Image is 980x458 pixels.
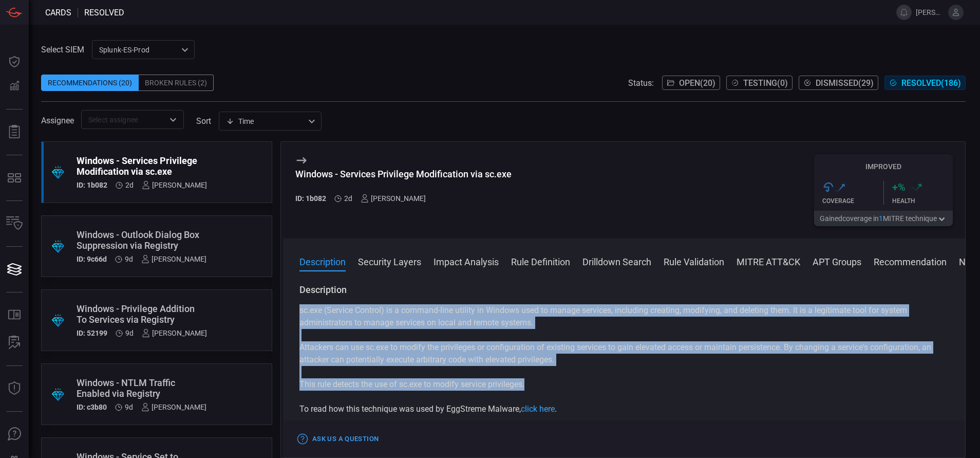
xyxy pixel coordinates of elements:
span: Resolved ( 186 ) [901,78,961,88]
button: ALERT ANALYSIS [2,331,27,355]
button: Gainedcoverage in1MITRE technique [814,211,953,226]
label: Select SIEM [41,45,84,54]
h5: ID: 9c66d [77,255,107,263]
button: Inventory [2,211,27,236]
div: Windows - Privilege Addition To Services via Registry [77,303,207,325]
div: Broken Rules (2) [139,75,214,91]
button: Security Layers [358,255,421,267]
h5: Improved [814,162,953,171]
button: MITRE ATT&CK [737,255,800,267]
div: Health [892,197,953,205]
span: Status: [628,78,654,88]
button: Dismissed(29) [799,76,878,90]
h5: ID: 52199 [77,329,107,337]
span: Oct 05, 2025 12:55 PM [125,403,133,411]
span: [PERSON_NAME].[PERSON_NAME] [916,8,944,16]
span: Oct 12, 2025 2:55 PM [125,181,134,189]
h5: ID: 1b082 [295,194,326,203]
span: Open ( 20 ) [679,78,715,88]
span: Testing ( 0 ) [743,78,788,88]
p: sc.exe (Service Control) is a command-line utility in Windows used to manage services, including ... [299,304,949,329]
span: Dismissed ( 29 ) [816,78,874,88]
span: resolved [84,8,124,17]
p: Attackers can use sc.exe to modify the privileges or configuration of existing services to gain e... [299,341,949,366]
button: Dashboard [2,49,27,74]
div: Windows - Services Privilege Modification via sc.exe [77,155,207,177]
div: Time [226,116,305,126]
div: [PERSON_NAME] [142,181,207,189]
span: Oct 12, 2025 2:55 PM [344,194,352,203]
button: Rule Catalog [2,303,27,327]
button: Cards [2,257,27,282]
input: Select assignee [84,113,164,126]
button: MITRE - Detection Posture [2,166,27,190]
button: Resolved(186) [884,76,966,90]
button: Detections [2,74,27,99]
button: Impact Analysis [434,255,499,267]
span: Cards [45,8,71,17]
p: This rule detects the use of sc.exe to modify service privileges. [299,378,949,391]
p: To read how this technique was used by EggStreme Malware, . [299,403,949,415]
span: Oct 05, 2025 12:55 PM [125,255,133,263]
label: sort [196,116,211,126]
h3: Description [299,284,949,296]
div: Coverage [822,197,883,205]
button: Drilldown Search [582,255,651,267]
button: Rule Definition [511,255,570,267]
button: Ask Us a Question [295,431,381,447]
p: Splunk-ES-Prod [99,45,178,55]
div: Recommendations (20) [41,75,139,91]
div: [PERSON_NAME] [361,194,426,203]
div: [PERSON_NAME] [141,403,206,411]
span: Oct 05, 2025 12:55 PM [125,329,134,337]
button: Testing(0) [726,76,793,90]
div: Windows - Services Privilege Modification via sc.exe [295,169,512,179]
div: Windows - Outlook Dialog Box Suppression via Registry [77,229,206,251]
div: [PERSON_NAME] [142,329,207,337]
h5: ID: 1b082 [77,181,107,189]
button: Threat Intelligence [2,376,27,401]
button: Rule Validation [664,255,724,267]
button: Open [166,113,180,127]
div: [PERSON_NAME] [141,255,206,263]
a: click here [521,404,555,414]
button: APT Groups [813,255,861,267]
button: Recommendation [874,255,947,267]
button: Open(20) [662,76,720,90]
button: Reports [2,120,27,144]
h3: + % [892,181,906,193]
button: Description [299,255,346,267]
span: Assignee [41,116,74,125]
div: Windows - NTLM Traffic Enabled via Registry [77,377,206,399]
button: Ask Us A Question [2,422,27,447]
h5: ID: c3b80 [77,403,107,411]
span: 1 [879,214,883,223]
